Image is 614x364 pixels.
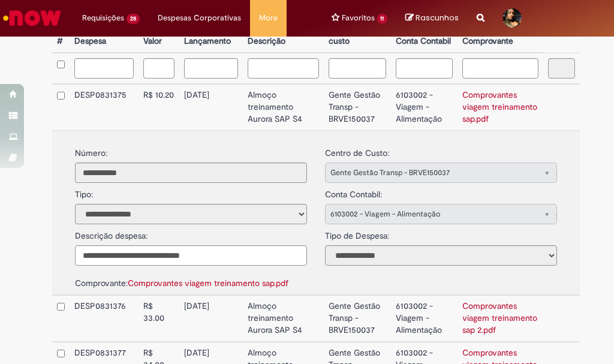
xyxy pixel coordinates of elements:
[391,295,457,342] td: 6103002 - Viagem - Alimentação
[405,12,459,23] a: No momento, sua lista de rascunhos tem 0 Itens
[325,163,557,183] a: Gente Gestão Transp - BRVE150037Limpar campo centro_de_custo
[462,89,537,124] a: Comprovantes viagem treinamento sap.pdf
[70,84,139,130] td: DESP0831375
[330,204,526,224] span: 6103002 - Viagem - Alimentação
[462,300,537,335] a: Comprovantes viagem treinamento sap 2.pdf
[139,19,180,53] th: Valor
[324,19,392,53] th: Centro de custo
[139,84,180,130] td: R$ 10.20
[416,12,459,23] span: Rascunhos
[75,272,307,290] div: Comprovante:
[70,19,139,53] th: Despesa
[243,84,323,130] td: Almoço treinamento Aurora SAP S4
[325,204,557,224] a: 6103002 - Viagem - AlimentaçãoLimpar campo conta_contabil
[179,84,243,130] td: [DATE]
[179,19,243,53] th: Data de Lançamento
[458,84,543,130] td: Comprovantes viagem treinamento sap.pdf
[127,14,140,24] span: 28
[70,295,139,342] td: DESP0831376
[342,12,375,24] span: Favoritos
[324,295,392,342] td: Gente Gestão Transp - BRVE150037
[243,19,323,53] th: Descrição
[325,183,382,201] label: Conta Contabil:
[82,12,124,24] span: Requisições
[458,295,543,342] td: Comprovantes viagem treinamento sap 2.pdf
[75,183,93,201] label: Tipo:
[75,148,107,160] label: Número:
[139,295,180,342] td: R$ 33.00
[158,12,241,24] span: Despesas Corporativas
[259,12,278,24] span: More
[75,230,148,242] label: Descrição despesa:
[391,19,457,53] th: Conta Contabil
[325,224,389,242] label: Tipo de Despesa:
[330,163,526,182] span: Gente Gestão Transp - BRVE150037
[1,6,63,30] img: ServiceNow
[243,295,323,342] td: Almoço treinamento Aurora SAP S4
[391,84,457,130] td: 6103002 - Viagem - Alimentação
[52,19,70,53] th: #
[179,295,243,342] td: [DATE]
[324,84,392,130] td: Gente Gestão Transp - BRVE150037
[377,14,388,24] span: 11
[458,19,543,53] th: Comprovante
[325,142,389,160] label: Centro de Custo:
[128,278,288,288] a: Comprovantes viagem treinamento sap.pdf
